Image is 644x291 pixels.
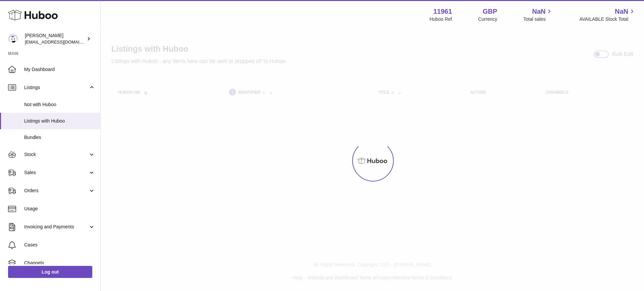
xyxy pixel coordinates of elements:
a: NaN AVAILABLE Stock Total [579,7,636,22]
span: AVAILABLE Stock Total [579,16,636,22]
span: Listings with Huboo [24,118,95,124]
span: Usage [24,206,95,212]
span: Orders [24,188,88,194]
strong: GBP [483,7,497,16]
div: Huboo Ref [430,16,452,22]
span: My Dashboard [24,66,95,73]
img: internalAdmin-11961@internal.huboo.com [8,34,18,44]
span: Listings [24,84,88,91]
span: Not with Huboo [24,101,95,108]
span: Bundles [24,134,95,141]
span: Invoicing and Payments [24,224,88,230]
span: NaN [615,7,628,16]
span: [EMAIL_ADDRESS][DOMAIN_NAME] [25,39,99,45]
span: Cases [24,242,95,248]
span: Channels [24,260,95,266]
a: NaN Total sales [523,7,553,22]
span: Stock [24,151,88,158]
span: Sales [24,169,88,176]
span: Total sales [523,16,553,22]
div: Currency [478,16,497,22]
strong: 11961 [433,7,452,16]
div: [PERSON_NAME] [25,32,85,45]
span: NaN [532,7,545,16]
a: Log out [8,266,92,278]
